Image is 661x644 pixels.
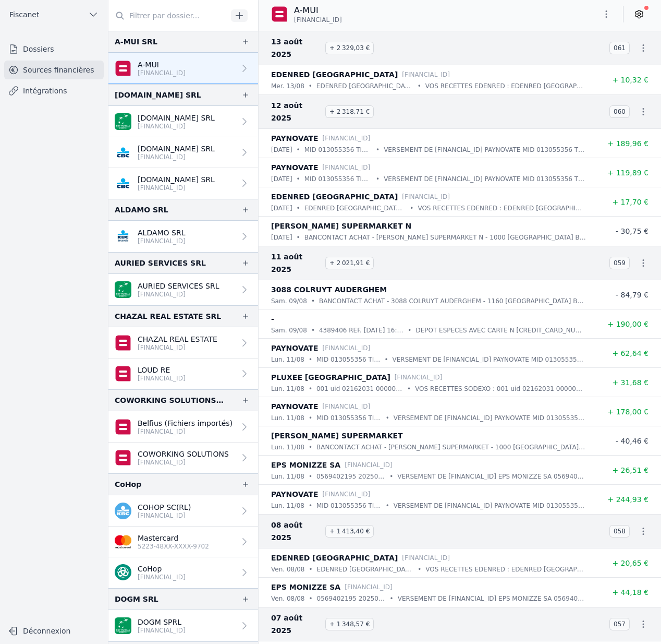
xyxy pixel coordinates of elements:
[271,488,319,500] p: PAYNOVATE
[115,564,131,581] img: triodosbank.png
[386,413,389,423] div: •
[271,132,319,145] p: PAYNOVATE
[138,502,191,512] p: COHOP SC(RL)
[609,257,630,269] span: 059
[616,227,648,235] span: - 30,75 €
[115,449,131,466] img: belfius.png
[138,281,219,291] p: AURIED SERVICES SRL
[115,175,131,192] img: CBC_CREGBEBB.png
[386,500,389,511] div: •
[323,343,371,353] p: [FINANCIAL_ID]
[115,35,157,48] div: A-MUI SRL
[115,593,158,605] div: DOGM SRL
[612,76,648,84] span: + 10,32 €
[316,81,413,91] p: EDENRED [GEOGRAPHIC_DATA] SA/NV 30299208 629914ETR080825 0030299208 P00490732 00001050 0000018
[271,35,321,61] span: 13 août 2025
[108,495,258,527] a: COHOP SC(RL) [FINANCIAL_ID]
[323,162,371,173] p: [FINANCIAL_ID]
[612,198,648,206] span: + 17,70 €
[4,623,104,639] button: Déconnexion
[309,564,312,575] div: •
[108,137,258,168] a: [DOMAIN_NAME] SRL [FINANCIAL_ID]
[271,283,387,296] p: 3088 COLRUYT AUDERGHEM
[418,564,421,575] div: •
[316,500,382,511] p: MID 013055356 TID 37722339 SOURCE BCMC DATE [DATE] BRUT 245.50
[304,145,372,155] p: MID 013055356 TID 37722339 SOURCE INTL DATE [DATE] BRUT 192.50
[138,290,219,299] p: [FINANCIAL_ID]
[138,542,209,551] p: 5223-48XX-XXXX-9702
[115,617,131,634] img: BNP_BE_BUSINESS_GEBABEBB.png
[384,354,388,365] div: •
[138,365,186,375] p: LOUD RE
[138,418,232,428] p: Belfius (Fichiers importés)
[108,274,258,305] a: AURIED SERVICES SRL [FINANCIAL_ID]
[271,325,307,336] p: sam. 09/08
[115,113,131,130] img: BNP_BE_BUSINESS_GEBABEBB.png
[271,220,411,232] p: [PERSON_NAME] SUPERMARKET N
[316,442,586,452] p: BANCONTACT ACHAT - [PERSON_NAME] SUPERMARKET - 1000 [GEOGRAPHIC_DATA] BE - [DATE] 11:58 - CONTACT...
[108,443,258,473] a: COWORKING SOLUTIONS [FINANCIAL_ID]
[425,564,586,575] p: VOS RECETTES EDENRED : EDENRED [GEOGRAPHIC_DATA] [GEOGRAPHIC_DATA]/NV 30273350 629914ETR050825 00...
[316,354,380,365] p: MID 013055356 TID 37722339 SOURCE INTL DATE [DATE] BRUT 63.50
[609,525,630,538] span: 058
[108,359,258,389] a: LOUD RE [FINANCIAL_ID]
[294,4,342,17] p: A-MUI
[271,68,398,81] p: EDENRED [GEOGRAPHIC_DATA]
[108,168,258,199] a: [DOMAIN_NAME] SRL [FINANCIAL_ID]
[607,139,648,148] span: + 189,96 €
[108,106,258,137] a: [DOMAIN_NAME] SRL [FINANCIAL_ID]
[271,442,304,452] p: lun. 11/08
[612,466,648,474] span: + 26,51 €
[4,40,104,58] a: Dossiers
[317,593,386,604] p: 0569402195 20250808 MS1 20250807102246 AMT:45,00 EUR MSC:0,82 EUR
[271,203,292,213] p: [DATE]
[9,9,39,20] span: Fiscanet
[609,618,630,630] span: 057
[271,564,304,575] p: ven. 08/08
[271,581,340,593] p: EPS MONIZZE SA
[415,325,586,336] p: DEPOT ESPECES AVEC CARTE N [CREDIT_CARD_NUMBER] - [GEOGRAPHIC_DATA][PERSON_NAME][GEOGRAPHIC_DATA]...
[271,593,304,604] p: ven. 08/08
[309,384,312,394] div: •
[115,394,225,407] div: COWORKING SOLUTIONS SRL
[108,610,258,641] a: DOGM SPRL [FINANCIAL_ID]
[271,552,398,564] p: EDENRED [GEOGRAPHIC_DATA]
[407,384,411,394] div: •
[138,228,186,238] p: ALDAMO SRL
[115,310,221,323] div: CHAZAL REAL ESTATE SRL
[138,144,215,154] p: [DOMAIN_NAME] SRL
[612,588,648,597] span: + 44,18 €
[311,325,315,336] div: •
[271,296,307,306] p: sam. 09/08
[138,374,186,383] p: [FINANCIAL_ID]
[271,313,274,325] p: -
[309,471,312,482] div: •
[271,413,304,423] p: lun. 11/08
[271,342,319,354] p: PAYNOVATE
[4,81,104,100] a: Intégrations
[309,442,312,452] div: •
[115,365,131,382] img: belfius.png
[607,169,648,177] span: + 119,89 €
[4,61,104,79] a: Sources financières
[612,559,648,567] span: + 20,65 €
[108,53,258,84] a: A-MUI [FINANCIAL_ID]
[271,99,321,124] span: 12 août 2025
[138,69,186,77] p: [FINANCIAL_ID]
[138,511,191,520] p: [FINANCIAL_ID]
[115,281,131,298] img: BNP_BE_BUSINESS_GEBABEBB.png
[607,408,648,416] span: + 178,00 €
[410,203,413,213] div: •
[108,221,258,252] a: ALDAMO SRL [FINANCIAL_ID]
[138,174,215,185] p: [DOMAIN_NAME] SRL
[345,582,393,592] p: [FINANCIAL_ID]
[115,60,131,77] img: belfius.png
[271,251,321,276] span: 11 août 2025
[271,471,304,482] p: lun. 11/08
[309,593,312,604] div: •
[271,519,321,544] span: 08 août 2025
[138,153,215,161] p: [FINANCIAL_ID]
[271,430,403,442] p: [PERSON_NAME] SUPERMARKET
[297,145,300,155] div: •
[115,533,131,550] img: imageedit_2_6530439554.png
